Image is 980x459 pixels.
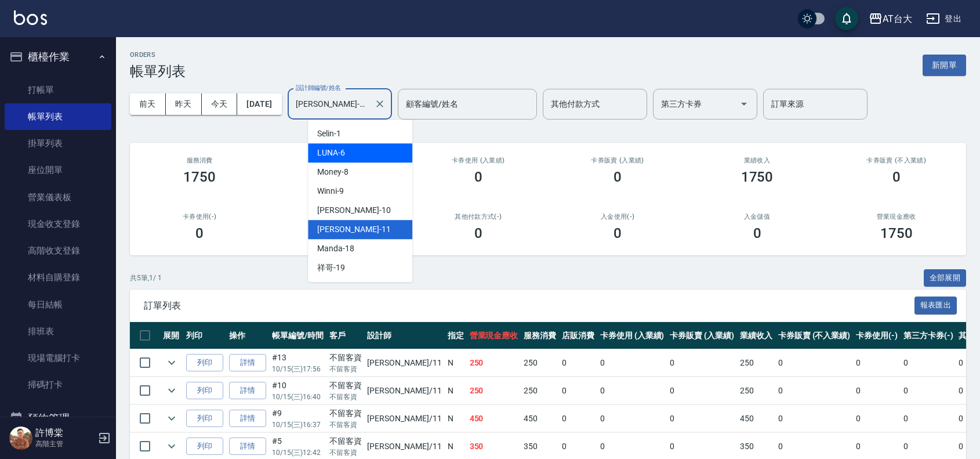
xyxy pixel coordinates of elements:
td: 0 [667,405,737,432]
td: 0 [597,405,667,432]
td: N [445,377,467,404]
a: 打帳單 [5,77,111,103]
th: 業績收入 [737,322,775,349]
h2: 第三方卡券(-) [283,213,394,221]
h3: 0 [614,169,622,185]
h2: 卡券使用(-) [144,213,255,221]
button: [DATE] [237,93,281,115]
th: 卡券使用(-) [853,322,901,349]
td: 250 [467,349,521,377]
img: Logo [14,10,47,25]
th: 帳單編號/時間 [269,322,326,349]
td: 0 [667,349,737,377]
h2: 入金儲值 [701,213,812,221]
span: [PERSON_NAME] -11 [317,223,390,236]
button: Clear [372,96,388,112]
h2: 營業現金應收 [841,213,952,221]
td: 250 [737,349,775,377]
p: 不留客資 [329,420,362,430]
a: 掃碼打卡 [5,371,111,398]
a: 詳情 [229,410,266,428]
td: 0 [597,377,667,404]
button: expand row [163,410,180,427]
button: expand row [163,438,180,455]
button: 報表匯出 [914,297,957,315]
th: 卡券使用 (入業績) [597,322,667,349]
h3: 0 [892,169,901,185]
td: 450 [521,405,559,432]
h3: 1750 [880,225,913,241]
th: 服務消費 [521,322,559,349]
span: LUNA -6 [317,147,345,159]
td: 0 [775,349,853,377]
td: N [445,349,467,377]
button: 登出 [921,8,966,30]
h3: 1750 [741,169,774,185]
td: #13 [269,349,326,377]
td: 0 [901,377,956,404]
h2: ORDERS [130,51,186,59]
td: 0 [775,377,853,404]
button: 今天 [202,93,238,115]
a: 材料自購登錄 [5,264,111,291]
td: N [445,405,467,432]
a: 現金收支登錄 [5,211,111,237]
h3: 帳單列表 [130,63,186,79]
button: 全部展開 [924,269,967,287]
button: Open [735,95,753,113]
th: 列印 [183,322,226,349]
button: 櫃檯作業 [5,42,111,72]
button: 列印 [186,354,223,372]
td: 0 [667,377,737,404]
a: 報表匯出 [914,299,957,310]
p: 不留客資 [329,447,362,458]
td: [PERSON_NAME] /11 [364,349,444,377]
a: 營業儀表板 [5,184,111,211]
button: 列印 [186,382,223,400]
a: 新開單 [923,59,966,70]
button: AT台大 [864,7,917,31]
div: 不留客資 [329,407,362,420]
div: 不留客資 [329,352,362,364]
th: 操作 [226,322,269,349]
div: 不留客資 [329,435,362,447]
h3: 1750 [183,169,216,185]
td: 0 [597,349,667,377]
th: 卡券販賣 (入業績) [667,322,737,349]
th: 卡券販賣 (不入業績) [775,322,853,349]
a: 座位開單 [5,157,111,183]
td: 250 [467,377,521,404]
button: save [835,7,858,30]
span: [PERSON_NAME] -10 [317,204,390,216]
td: 0 [853,405,901,432]
h2: 店販消費 [283,157,394,164]
span: Manda -18 [317,243,354,255]
td: 0 [559,349,597,377]
td: 450 [737,405,775,432]
p: 10/15 (三) 17:56 [272,364,324,374]
th: 設計師 [364,322,444,349]
a: 掛單列表 [5,130,111,157]
h3: 0 [614,225,622,241]
img: Person [9,427,32,450]
p: 共 5 筆, 1 / 1 [130,273,162,283]
label: 設計師編號/姓名 [296,84,341,92]
h3: 0 [474,225,482,241]
span: Money -8 [317,166,349,178]
td: 0 [775,405,853,432]
p: 不留客資 [329,364,362,374]
td: #9 [269,405,326,432]
button: 列印 [186,438,223,456]
p: 高階主管 [35,439,95,449]
td: 250 [521,349,559,377]
button: 預約管理 [5,403,111,433]
th: 客戶 [326,322,365,349]
button: 昨天 [166,93,202,115]
a: 排班表 [5,318,111,345]
h3: 服務消費 [144,157,255,164]
th: 營業現金應收 [467,322,521,349]
td: 250 [521,377,559,404]
a: 高階收支登錄 [5,237,111,264]
td: 0 [853,377,901,404]
div: AT台大 [883,12,912,26]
